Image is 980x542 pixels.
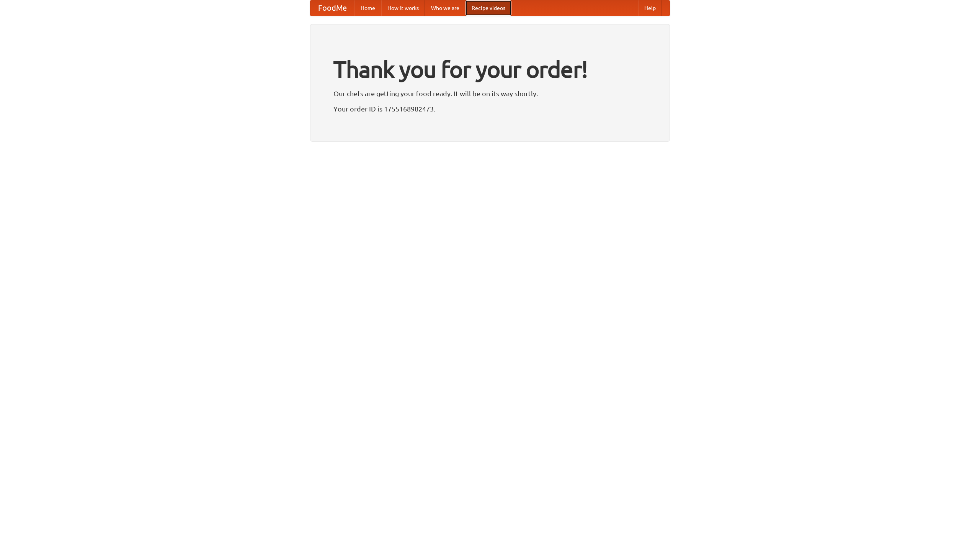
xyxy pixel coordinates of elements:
a: Recipe videos [465,0,511,16]
p: Our chefs are getting your food ready. It will be on its way shortly. [333,88,647,99]
p: Your order ID is 1755168982473. [333,103,647,115]
a: Who we are [425,0,465,16]
a: Home [354,0,381,16]
a: FoodMe [310,0,354,16]
a: Help [638,0,662,16]
a: How it works [381,0,425,16]
h1: Thank you for your order! [333,51,647,88]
